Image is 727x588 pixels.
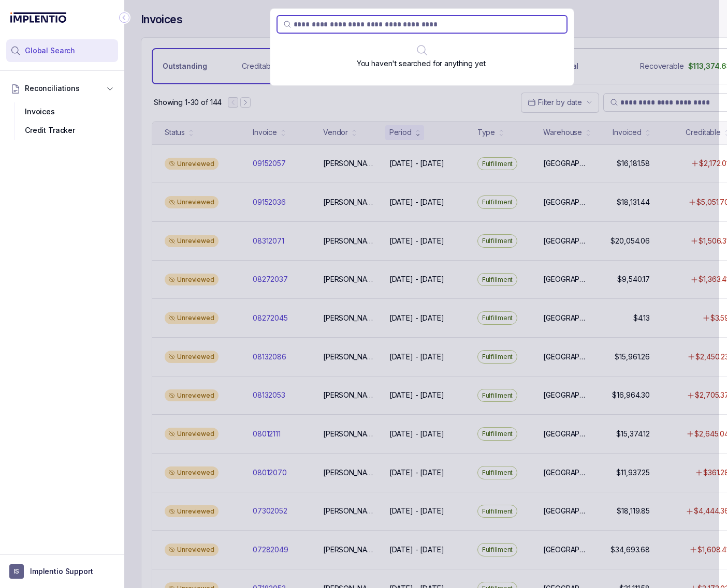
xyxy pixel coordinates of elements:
[14,102,110,121] div: Invoices
[6,100,118,142] div: Reconciliations
[9,564,115,579] button: User initialsImplentio Support
[9,564,24,579] span: User initials
[6,77,118,100] button: Reconciliations
[25,46,75,56] span: Global Search
[25,83,80,94] span: Reconciliations
[14,121,110,140] div: Credit Tracker
[357,58,487,69] p: You haven't searched for anything yet.
[30,566,93,577] p: Implentio Support
[118,11,130,24] div: Collapse Icon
